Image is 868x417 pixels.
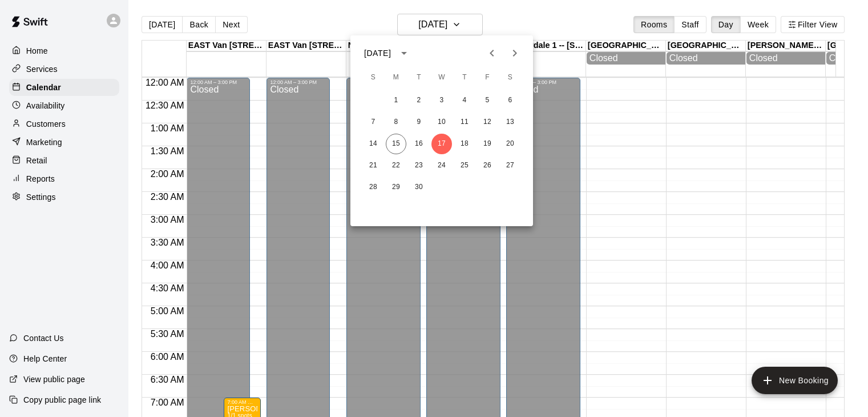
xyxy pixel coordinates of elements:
span: Monday [386,66,406,89]
button: 20 [500,134,520,154]
span: Wednesday [431,66,452,89]
button: 22 [386,155,406,176]
button: 21 [363,155,383,176]
span: Saturday [500,66,520,89]
button: 6 [500,90,520,111]
button: 8 [386,112,406,133]
button: 7 [363,112,383,133]
button: 12 [477,112,498,133]
button: 13 [500,112,520,133]
button: 1 [386,90,406,111]
button: 2 [409,90,429,111]
button: 15 [386,134,406,154]
span: Thursday [454,66,475,89]
button: 24 [431,155,452,176]
span: Tuesday [409,66,429,89]
button: 16 [409,134,429,154]
span: Sunday [363,66,383,89]
button: Next month [503,42,526,65]
button: 11 [454,112,475,133]
button: 4 [454,90,475,111]
button: 9 [409,112,429,133]
div: [DATE] [364,47,391,59]
button: calendar view is open, switch to year view [394,43,414,63]
button: 23 [409,155,429,176]
button: 30 [409,177,429,198]
span: Friday [477,66,498,89]
button: 29 [386,177,406,198]
button: 3 [431,90,452,111]
button: 10 [431,112,452,133]
button: 28 [363,177,383,198]
button: 27 [500,155,520,176]
button: 17 [431,134,452,154]
button: 26 [477,155,498,176]
button: 5 [477,90,498,111]
button: 18 [454,134,475,154]
button: 19 [477,134,498,154]
button: 14 [363,134,383,154]
button: 25 [454,155,475,176]
button: Previous month [481,42,503,65]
